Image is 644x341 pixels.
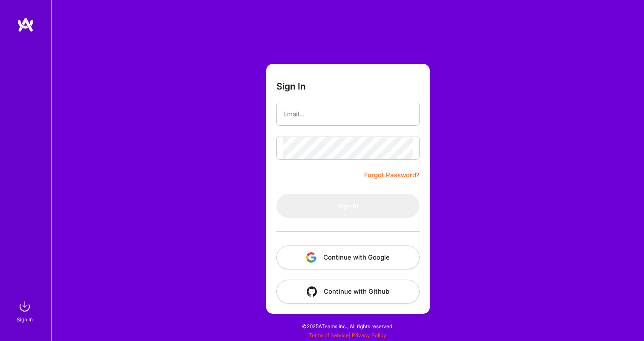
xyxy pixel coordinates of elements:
[16,298,33,315] img: sign in
[276,194,420,218] button: Sign In
[364,170,420,180] a: Forgot Password?
[352,332,386,338] a: Privacy Policy
[307,286,317,297] img: icon
[276,280,420,303] button: Continue with Github
[309,332,349,338] a: Terms of Service
[18,298,33,324] a: sign inSign In
[276,81,306,92] h3: Sign In
[17,315,33,324] div: Sign In
[306,252,316,263] img: icon
[17,17,34,32] img: logo
[283,103,413,125] input: Email...
[276,246,420,269] button: Continue with Google
[51,315,644,337] div: © 2025 ATeams Inc., All rights reserved.
[309,332,386,338] span: |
